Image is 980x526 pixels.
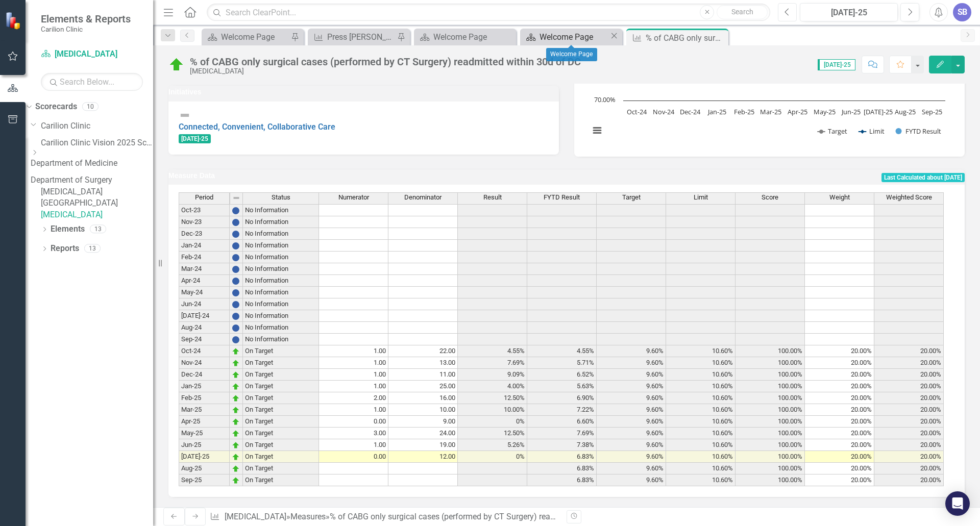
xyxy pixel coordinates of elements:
a: Reports [51,243,79,255]
div: 13 [90,225,106,234]
td: 100.00% [736,416,805,428]
td: 9.60% [597,474,666,486]
td: Aug-24 [179,322,230,334]
a: Carilion Clinic [41,120,153,132]
img: BgCOk07PiH71IgAAAABJRU5ErkJggg== [232,312,240,320]
img: ClearPoint Strategy [5,12,23,30]
img: BgCOk07PiH71IgAAAABJRU5ErkJggg== [232,265,240,273]
div: 10 [82,103,99,111]
img: BgCOk07PiH71IgAAAABJRU5ErkJggg== [232,230,240,238]
td: 6.83% [527,474,597,486]
text: Oct-24 [627,107,647,116]
td: 11.00 [388,369,458,381]
span: Result [483,194,502,201]
text: Dec-24 [680,107,701,116]
td: 100.00% [736,345,805,357]
td: No Information [243,298,319,310]
button: [DATE]-25 [800,3,898,21]
td: 3.00 [319,428,388,439]
span: Weight [829,194,850,201]
span: Weighted Score [886,194,932,201]
td: 9.09% [458,369,527,381]
div: % of CABG only surgical cases (performed by CT Surgery) readmitted within 30d of DC [330,512,640,521]
div: Welcome Page [546,48,597,61]
td: On Target [243,381,319,392]
td: 4.55% [527,345,597,357]
img: zOikAAAAAElFTkSuQmCC [232,453,240,461]
td: 9.60% [597,357,666,369]
td: 100.00% [736,463,805,474]
td: 10.60% [666,463,736,474]
td: 20.00% [874,345,944,357]
div: % of CABG only surgical cases (performed by CT Surgery) readmitted within 30d of DC [646,32,726,44]
td: Sep-25 [179,474,230,486]
td: May-25 [179,428,230,439]
img: BgCOk07PiH71IgAAAABJRU5ErkJggg== [232,254,240,262]
td: 4.00% [458,381,527,392]
span: Limit [694,194,708,201]
td: 9.00 [388,416,458,428]
a: [MEDICAL_DATA] [41,186,153,198]
td: No Information [243,287,319,298]
td: 100.00% [736,428,805,439]
td: On Target [243,345,319,357]
img: zOikAAAAAElFTkSuQmCC [232,418,240,426]
img: BgCOk07PiH71IgAAAABJRU5ErkJggg== [232,242,240,250]
text: Jan-25 [707,107,726,116]
td: No Information [243,240,319,252]
img: BgCOk07PiH71IgAAAABJRU5ErkJggg== [232,300,240,309]
div: 13 [84,244,101,253]
td: 20.00% [805,345,874,357]
td: 20.00% [874,463,944,474]
span: Search [731,8,753,16]
text: Jun-25 [841,107,861,116]
button: Show FYTD Result [896,127,942,136]
img: zOikAAAAAElFTkSuQmCC [232,371,240,379]
td: 12.00 [388,451,458,463]
td: 10.60% [666,369,736,381]
td: 0% [458,416,527,428]
td: No Information [243,216,319,228]
td: 20.00% [874,404,944,416]
span: Period [195,194,213,201]
td: May-24 [179,287,230,298]
td: 7.69% [458,357,527,369]
img: Not Defined [179,109,191,121]
td: 9.60% [597,392,666,404]
div: SB [953,3,971,21]
img: BgCOk07PiH71IgAAAABJRU5ErkJggg== [232,218,240,227]
td: On Target [243,451,319,463]
td: 10.60% [666,451,736,463]
td: 10.60% [666,404,736,416]
span: Score [762,194,778,201]
button: View chart menu, Chart [590,123,604,138]
td: 100.00% [736,439,805,451]
td: On Target [243,416,319,428]
text: 70.00% [594,95,616,104]
td: 0.00 [319,451,388,463]
td: Apr-25 [179,416,230,428]
td: Mar-25 [179,404,230,416]
td: 7.69% [527,428,597,439]
img: zOikAAAAAElFTkSuQmCC [232,359,240,367]
a: Press [PERSON_NAME]: Friendliness & courtesy of care provider [310,31,395,43]
img: zOikAAAAAElFTkSuQmCC [232,465,240,473]
td: Jan-25 [179,381,230,392]
td: 1.00 [319,369,388,381]
td: 100.00% [736,451,805,463]
td: On Target [243,404,319,416]
td: No Information [243,263,319,275]
td: Dec-24 [179,369,230,381]
td: 6.52% [527,369,597,381]
td: 20.00% [805,381,874,392]
td: 20.00% [805,392,874,404]
td: 20.00% [874,439,944,451]
text: Apr-25 [788,107,807,116]
td: 24.00 [388,428,458,439]
img: zOikAAAAAElFTkSuQmCC [232,347,240,356]
span: Numerator [338,194,369,201]
td: Nov-23 [179,216,230,228]
span: FYTD Result [544,194,580,201]
img: BgCOk07PiH71IgAAAABJRU5ErkJggg== [232,289,240,297]
td: 100.00% [736,404,805,416]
